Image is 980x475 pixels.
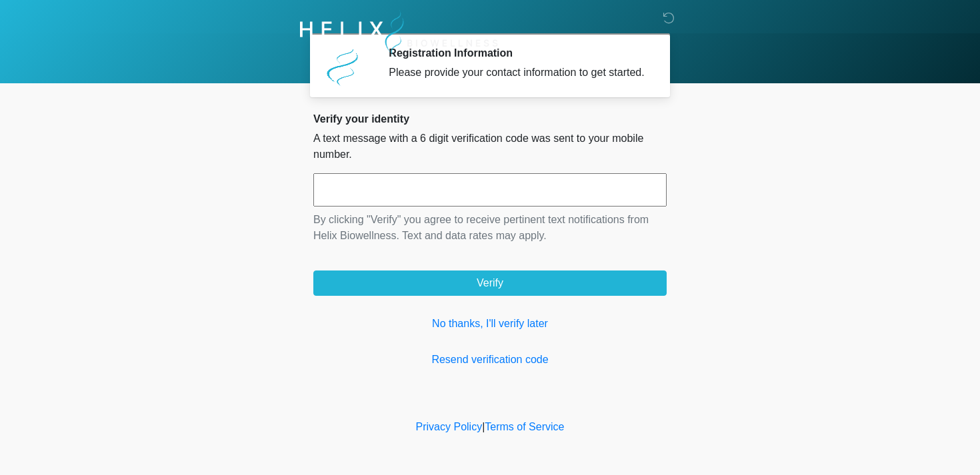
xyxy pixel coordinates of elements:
a: Terms of Service [485,421,564,432]
a: | [482,421,485,432]
p: By clicking "Verify" you agree to receive pertinent text notifications from Helix Biowellness. Te... [313,212,667,244]
div: Please provide your contact information to get started. [389,65,647,81]
h2: Verify your identity [313,113,667,125]
img: Helix Biowellness Logo [300,10,498,57]
p: A text message with a 6 digit verification code was sent to your mobile number. [313,131,667,163]
a: No thanks, I'll verify later [313,316,667,332]
a: Resend verification code [313,352,667,368]
a: Privacy Policy [416,421,483,432]
button: Verify [313,270,667,296]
